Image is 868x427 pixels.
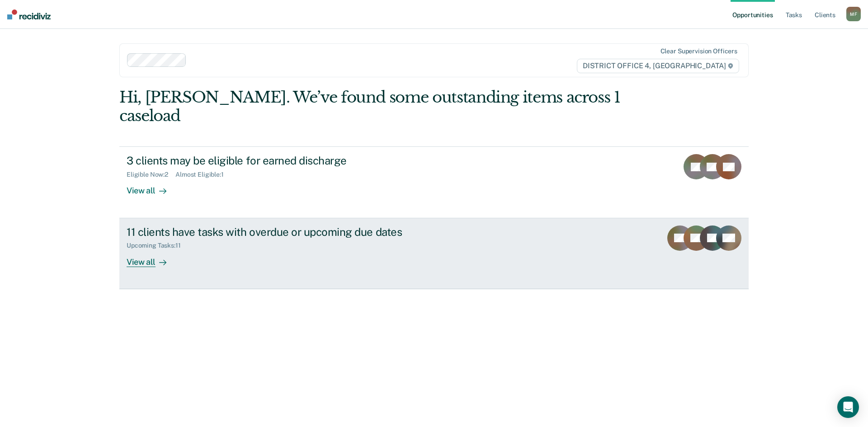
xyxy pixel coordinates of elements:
[127,242,188,249] div: Upcoming Tasks : 11
[127,171,175,178] div: Eligible Now : 2
[837,396,859,418] div: Open Intercom Messenger
[119,218,749,289] a: 11 clients have tasks with overdue or upcoming due datesUpcoming Tasks:11View all
[846,7,861,21] button: MF
[175,171,231,178] div: Almost Eligible : 1
[127,225,444,239] div: 11 clients have tasks with overdue or upcoming due dates
[119,88,623,125] div: Hi, [PERSON_NAME]. We’ve found some outstanding items across 1 caseload
[577,59,739,73] span: DISTRICT OFFICE 4, [GEOGRAPHIC_DATA]
[660,47,737,55] div: Clear supervision officers
[119,146,749,218] a: 3 clients may be eligible for earned dischargeEligible Now:2Almost Eligible:1View all
[7,9,51,19] img: Recidiviz
[127,178,177,196] div: View all
[127,249,177,267] div: View all
[846,7,861,21] div: M F
[127,154,444,167] div: 3 clients may be eligible for earned discharge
